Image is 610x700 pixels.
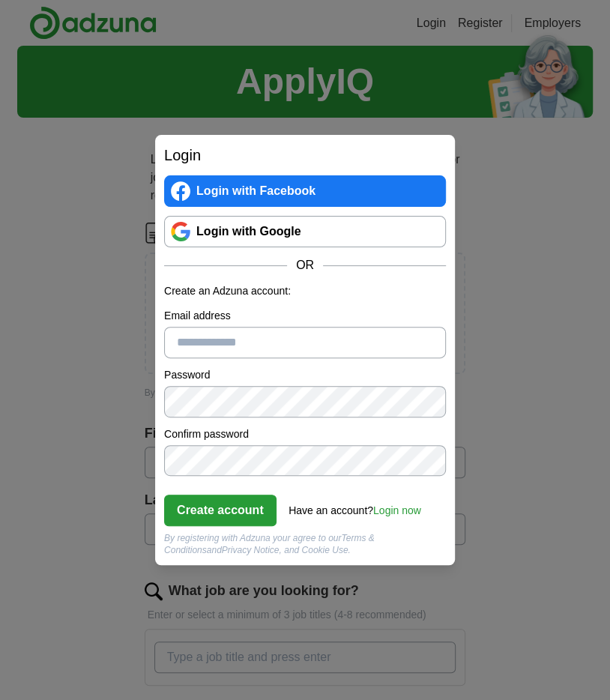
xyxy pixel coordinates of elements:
[164,144,446,166] h2: Login
[164,426,446,442] label: Confirm password
[289,494,421,519] div: Have an account?
[222,545,280,555] a: Privacy Notice
[164,367,446,383] label: Password
[164,175,446,207] a: Login with Facebook
[164,495,277,526] button: Create account
[287,256,323,274] span: OR
[373,504,421,516] a: Login now
[164,283,446,299] p: Create an Adzuna account:
[164,216,446,247] a: Login with Google
[164,533,375,555] a: Terms & Conditions
[164,308,446,324] label: Email address
[164,532,446,556] div: By registering with Adzuna your agree to our and , and Cookie Use.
